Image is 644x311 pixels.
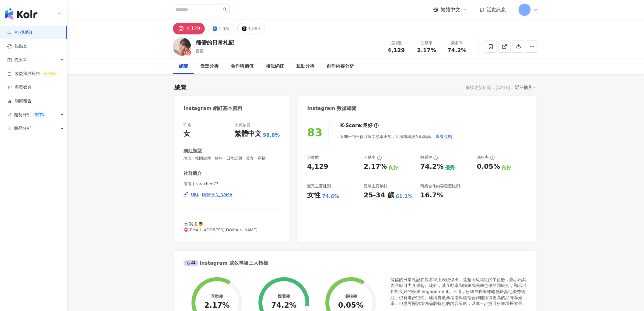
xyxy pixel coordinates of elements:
[420,155,438,160] div: 觀看率
[184,170,202,177] div: 社群簡介
[179,63,188,70] div: 總覽
[420,162,443,171] div: 74.2%
[7,113,12,117] span: rise
[7,84,32,90] a: 商案媒合
[340,122,379,129] div: K-Score :
[389,164,398,171] div: 良好
[223,7,227,12] span: search
[184,105,243,112] div: Instagram 網紅基本資料
[219,24,229,33] div: 4.9萬
[364,191,394,200] div: 25-34 歲
[396,193,413,200] div: 61.1%
[184,181,280,187] span: 儒儒 | zorachen77
[446,40,469,46] div: 觀看率
[211,294,223,299] div: 互動率
[515,83,537,91] div: 近三個月
[363,122,373,129] div: 良好
[338,301,363,310] div: 0.05%
[390,277,527,307] div: 儒儒的日常札記在觀看率上表現傑出，遠超同級網紅的中位數，顯示出其內容吸引力具優勢。此外，其互動率和粉絲成長率也優於同級別，顯示出相對良好的粉絲 engagement。不過，粉絲成長率雖略低於其他...
[435,130,453,143] button: 查看說明
[173,37,191,56] img: KOL Avatar
[190,192,234,197] div: [URL][DOMAIN_NAME]
[415,40,438,46] div: 互動率
[477,155,495,160] div: 漲粉率
[466,85,510,90] div: 最後更新日期：[DATE]
[208,23,234,34] button: 4.9萬
[364,183,387,189] div: 受眾主要年齡
[14,53,27,67] span: 資源庫
[184,129,190,139] div: 女
[448,47,467,53] span: 74.2%
[200,63,219,70] div: 受眾分析
[364,162,387,171] div: 2.17%
[184,192,280,197] a: [URL][DOMAIN_NAME]
[417,47,436,53] span: 2.17%
[196,49,204,53] span: 儒儒
[174,83,187,92] div: 總覽
[420,191,443,200] div: 16.7%
[322,193,339,200] div: 74.6%
[263,132,280,139] span: 98.8%
[14,108,46,122] span: 趨勢分析
[307,155,319,160] div: 追蹤數
[307,183,331,189] div: 受眾主要性別
[235,129,261,139] div: 繁體中文
[7,98,32,104] a: 洞察報告
[32,112,46,118] div: BETA
[231,63,254,70] div: 合作與價值
[237,23,265,34] button: 1,684
[364,155,382,160] div: 互動率
[14,122,31,135] span: 競品分析
[307,105,357,112] div: Instagram 數據總覽
[184,156,280,161] span: 瑜珈 · 韓國旅遊 · 飲料 · 日常話題 · 美食 · 穿搭
[196,39,234,46] div: 儒儒的日常札記
[204,301,229,310] div: 2.17%
[340,130,453,143] div: 近期一到三個月發文頻率正常，且漲粉率與互動率高。
[7,71,58,77] a: 效益預測報告ALPHA
[307,162,329,171] div: 4,129
[296,63,314,70] div: 互動分析
[184,260,268,267] div: Instagram 成效等級三大指標
[248,24,260,33] div: 1,684
[173,23,205,34] button: 4,129
[487,7,506,12] span: 活動訊息
[445,164,455,171] div: 優秀
[307,126,323,139] div: 83
[278,294,290,299] div: 觀看率
[235,122,250,128] div: 主要語言
[327,63,354,70] div: 創作內容分析
[184,260,198,266] div: AI
[436,134,453,139] span: 查看說明
[502,164,511,171] div: 良好
[388,47,405,53] span: 4,129
[186,24,200,33] div: 4,129
[477,162,500,171] div: 0.05%
[5,8,37,20] img: logo
[385,40,408,46] div: 追蹤數
[420,183,460,189] div: 商業合作內容覆蓋比例
[441,6,460,13] span: 繁體中文
[184,122,191,128] div: 性別
[266,63,284,70] div: 相似網紅
[7,43,27,49] a: 找貼文
[307,191,321,200] div: 女性
[345,294,357,299] div: 漲粉率
[184,148,202,154] div: 網紅類型
[271,301,296,310] div: 74.2%
[7,30,33,36] a: searchAI 找網紅
[184,222,257,232] span: ☕️✈️🧘👦 📮[EMAIL_ADDRESS][DOMAIN_NAME]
